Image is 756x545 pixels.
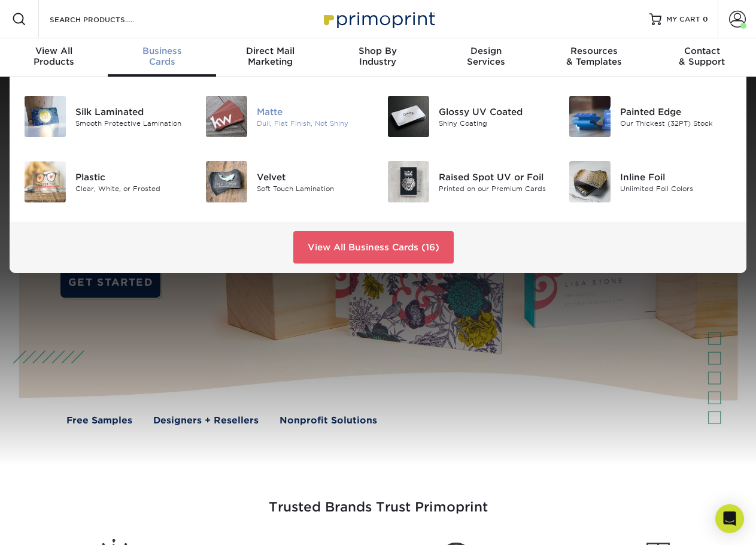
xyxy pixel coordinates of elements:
a: Glossy UV Coated Business Cards Glossy UV Coated Shiny Coating [387,91,551,142]
div: & Templates [540,46,648,67]
div: Silk Laminated [75,105,187,118]
a: Direct MailMarketing [216,38,324,77]
a: Velvet Business Cards Velvet Soft Touch Lamination [205,156,369,207]
img: Primoprint [318,6,438,32]
img: Inline Foil Business Cards [569,161,611,202]
img: Matte Business Cards [206,96,247,137]
img: Glossy UV Coated Business Cards [388,96,429,137]
span: Resources [540,46,648,56]
div: Open Intercom Messenger [715,504,744,533]
iframe: Google Customer Reviews [3,508,102,541]
span: 0 [703,15,708,23]
div: Inline Foil [620,170,732,183]
a: Plastic Business Cards Plastic Clear, White, or Frosted [24,156,187,207]
div: Marketing [216,46,324,67]
a: Painted Edge Business Cards Painted Edge Our Thickest (32PT) Stock [569,91,732,142]
img: Silk Laminated Business Cards [25,96,66,137]
img: Plastic Business Cards [25,161,66,202]
span: Business [108,46,215,56]
div: Smooth Protective Lamination [75,118,187,128]
div: Clear, White, or Frosted [75,183,187,193]
input: SEARCH PRODUCTS..... [48,12,165,26]
a: BusinessCards [108,38,215,77]
a: Raised Spot UV or Foil Business Cards Raised Spot UV or Foil Printed on our Premium Cards [387,156,551,207]
div: Glossy UV Coated [439,105,551,118]
div: Printed on our Premium Cards [439,183,551,193]
div: Our Thickest (32PT) Stock [620,118,732,128]
a: Contact& Support [648,38,756,77]
div: Industry [324,46,432,67]
div: Painted Edge [620,105,732,118]
a: Resources& Templates [540,38,648,77]
span: Design [432,46,540,56]
a: Matte Business Cards Matte Dull, Flat Finish, Not Shiny [205,91,369,142]
div: Unlimited Foil Colors [620,183,732,193]
div: & Support [648,46,756,67]
a: View All Business Cards (16) [293,231,454,264]
a: DesignServices [432,38,540,77]
span: MY CART [666,14,700,25]
img: Painted Edge Business Cards [569,96,611,137]
div: Shiny Coating [439,118,551,128]
div: Soft Touch Lamination [257,183,369,193]
img: Raised Spot UV or Foil Business Cards [388,161,429,202]
div: Matte [257,105,369,118]
div: Plastic [75,170,187,183]
div: Services [432,46,540,67]
div: Dull, Flat Finish, Not Shiny [257,118,369,128]
img: Velvet Business Cards [206,161,247,202]
div: Cards [108,46,215,67]
div: Velvet [257,170,369,183]
span: Contact [648,46,756,56]
a: Shop ByIndustry [324,38,432,77]
span: Shop By [324,46,432,56]
span: Direct Mail [216,46,324,56]
div: Raised Spot UV or Foil [439,170,551,183]
h3: Trusted Brands Trust Primoprint [28,471,728,529]
a: Inline Foil Business Cards Inline Foil Unlimited Foil Colors [569,156,732,207]
a: Silk Laminated Business Cards Silk Laminated Smooth Protective Lamination [24,91,187,142]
